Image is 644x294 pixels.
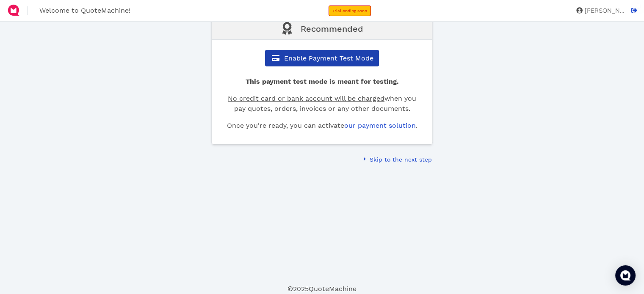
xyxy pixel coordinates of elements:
span: [PERSON_NAME] [583,8,625,14]
span: Welcome to QuoteMachine! [39,6,130,14]
a: our payment solution [344,121,415,129]
img: QuoteM_icon_flat.png [7,3,20,17]
span: Trial ending soon [332,8,367,13]
span: Enable Payment Test Mode [283,54,373,62]
footer: © 2025 QuoteMachine [64,284,580,294]
button: Enable Payment Test Mode [265,50,379,66]
span: when you pay quotes, orders, invoices or any other documents. [228,94,416,113]
span: This payment test mode is meant for testing. [245,77,398,85]
a: Trial ending soon [329,5,371,16]
span: No credit card or bank account will be charged [228,94,384,102]
span: Skip to the next step [368,156,432,163]
div: Open Intercom Messenger [615,265,636,286]
span: Recommended [300,24,363,34]
span: Once you're ready, you can activate . [227,121,417,129]
button: Skip to the next step [359,153,432,166]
